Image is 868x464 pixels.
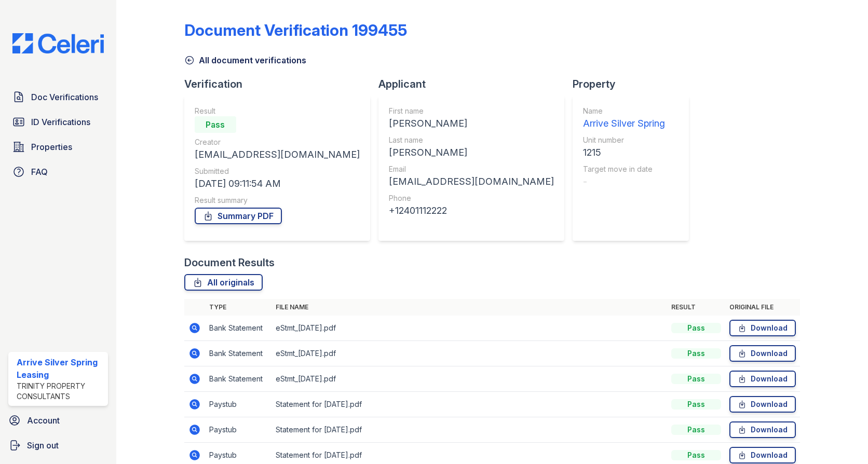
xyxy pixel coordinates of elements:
div: [PERSON_NAME] [389,145,554,160]
div: - [583,174,665,189]
div: Target move in date [583,164,665,174]
a: Download [729,421,796,438]
div: Submitted [195,166,360,176]
div: [DATE] 09:11:54 AM [195,176,360,191]
div: Creator [195,137,360,147]
div: Name [583,106,665,116]
td: Paystub [205,392,272,417]
div: Arrive Silver Spring Leasing [17,356,104,381]
span: Properties [31,141,72,153]
div: Trinity Property Consultants [17,381,104,402]
span: Sign out [27,439,59,452]
div: Pass [671,348,721,359]
a: Summary PDF [195,208,282,224]
div: Pass [671,374,721,384]
span: Account [27,414,60,427]
div: First name [389,106,554,116]
td: eStmt_[DATE].pdf [272,366,667,392]
div: Pass [195,116,236,133]
span: ID Verifications [31,116,90,128]
td: Statement for [DATE].pdf [272,417,667,443]
td: Bank Statement [205,366,272,392]
th: Type [205,299,272,316]
td: Bank Statement [205,316,272,341]
td: Bank Statement [205,341,272,366]
img: CE_Logo_Blue-a8612792a0a2168367f1c8372b55b34899dd931a85d93a1a3d3e32e68fde9ad4.png [4,33,112,53]
div: Result summary [195,195,360,206]
span: FAQ [31,166,48,178]
th: File name [272,299,667,316]
th: Original file [725,299,800,316]
div: [EMAIL_ADDRESS][DOMAIN_NAME] [195,147,360,162]
div: Applicant [378,77,573,91]
a: Doc Verifications [8,87,108,107]
a: Download [729,447,796,463]
a: Download [729,396,796,413]
div: Phone [389,193,554,203]
span: Doc Verifications [31,91,98,103]
a: All originals [184,274,263,291]
a: Account [4,410,112,431]
div: Pass [671,425,721,435]
div: [PERSON_NAME] [389,116,554,131]
div: Email [389,164,554,174]
a: Sign out [4,435,112,456]
a: Properties [8,137,108,157]
a: ID Verifications [8,112,108,132]
div: [EMAIL_ADDRESS][DOMAIN_NAME] [389,174,554,189]
td: eStmt_[DATE].pdf [272,341,667,366]
div: Pass [671,399,721,410]
a: Name Arrive Silver Spring [583,106,665,131]
div: 1215 [583,145,665,160]
div: Property [573,77,697,91]
div: Document Results [184,255,275,270]
td: Statement for [DATE].pdf [272,392,667,417]
div: Verification [184,77,378,91]
th: Result [667,299,725,316]
div: Document Verification 199455 [184,21,407,39]
div: Pass [671,323,721,333]
td: Paystub [205,417,272,443]
a: Download [729,320,796,336]
td: eStmt_[DATE].pdf [272,316,667,341]
a: Download [729,371,796,387]
a: All document verifications [184,54,306,66]
a: FAQ [8,161,108,182]
div: Pass [671,450,721,460]
div: Unit number [583,135,665,145]
div: +12401112222 [389,203,554,218]
div: Result [195,106,360,116]
div: Last name [389,135,554,145]
a: Download [729,345,796,362]
div: Arrive Silver Spring [583,116,665,131]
